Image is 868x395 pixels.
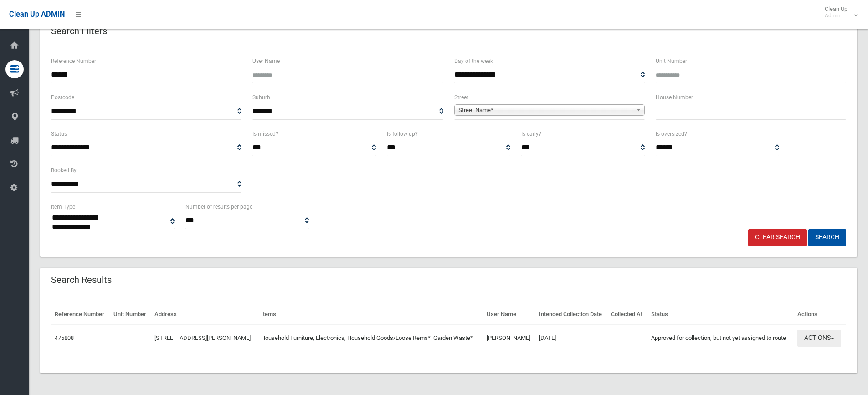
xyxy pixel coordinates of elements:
[51,56,96,66] label: Reference Number
[656,56,687,66] label: Unit Number
[252,92,270,103] label: Suburb
[607,304,647,325] th: Collected At
[257,325,483,351] td: Household Furniture, Electronics, Household Goods/Loose Items*, Garden Waste*
[51,92,74,103] label: Postcode
[252,129,278,139] label: Is missed?
[55,334,74,341] a: 475808
[797,330,841,347] button: Actions
[535,325,607,351] td: [DATE]
[820,5,857,19] span: Clean Up
[387,129,418,139] label: Is follow up?
[656,92,693,103] label: House Number
[257,304,483,325] th: Items
[794,304,846,325] th: Actions
[51,202,75,212] label: Item Type
[521,129,541,139] label: Is early?
[825,12,847,19] small: Admin
[154,334,251,341] a: [STREET_ADDRESS][PERSON_NAME]
[483,304,535,325] th: User Name
[808,229,846,246] button: Search
[483,325,535,351] td: [PERSON_NAME]
[647,325,794,351] td: Approved for collection, but not yet assigned to route
[454,56,493,66] label: Day of the week
[51,129,67,139] label: Status
[51,304,110,325] th: Reference Number
[458,105,632,116] span: Street Name*
[40,22,118,40] header: Search Filters
[40,271,123,289] header: Search Results
[252,56,280,66] label: User Name
[656,129,687,139] label: Is oversized?
[51,165,77,175] label: Booked By
[647,304,794,325] th: Status
[185,202,252,212] label: Number of results per page
[535,304,607,325] th: Intended Collection Date
[454,92,468,103] label: Street
[151,304,257,325] th: Address
[110,304,151,325] th: Unit Number
[748,229,807,246] a: Clear Search
[9,10,65,19] span: Clean Up ADMIN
